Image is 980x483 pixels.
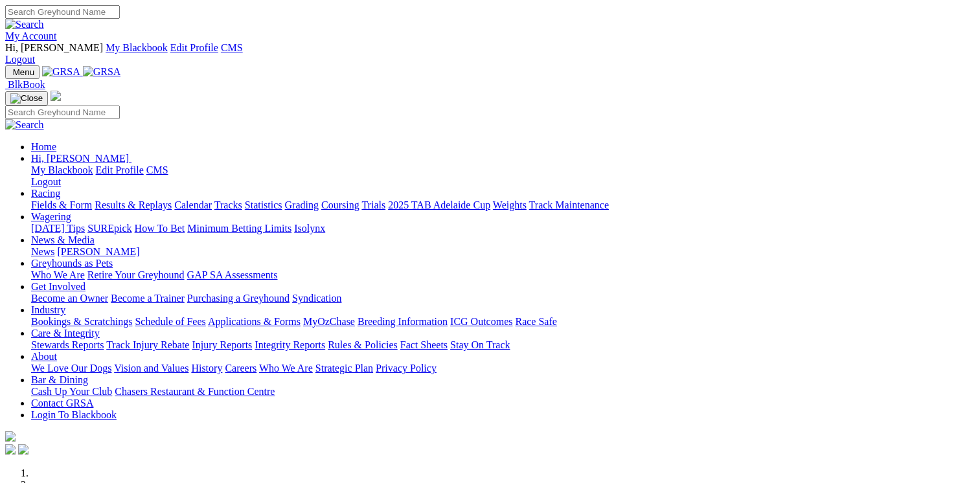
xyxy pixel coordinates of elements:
span: Hi, [PERSON_NAME] [5,42,103,53]
span: Menu [13,67,34,77]
a: GAP SA Assessments [187,269,278,280]
a: Weights [493,199,527,210]
a: Bookings & Scratchings [31,316,132,327]
a: News [31,246,54,257]
a: Fields & Form [31,199,92,210]
a: News & Media [31,234,95,245]
a: Careers [225,363,256,374]
div: About [31,363,975,374]
a: Privacy Policy [376,363,437,374]
a: Tracks [214,199,242,210]
img: logo-grsa-white.png [5,431,16,442]
img: Search [5,119,44,131]
img: facebook.svg [5,444,16,455]
a: Bar & Dining [31,374,88,385]
a: Trials [361,199,385,210]
a: [DATE] Tips [31,223,85,234]
a: CMS [221,42,243,53]
div: Wagering [31,223,975,234]
a: SUREpick [87,223,131,234]
a: Statistics [245,199,282,210]
a: Injury Reports [192,339,252,350]
a: Stewards Reports [31,339,104,350]
img: Search [5,19,44,30]
a: Isolynx [294,223,325,234]
div: Care & Integrity [31,339,975,351]
a: Contact GRSA [31,398,93,409]
a: Hi, [PERSON_NAME] [31,153,131,164]
a: History [191,363,222,374]
a: Syndication [292,293,341,304]
img: GRSA [42,66,80,78]
img: Close [10,93,43,104]
a: Logout [5,54,35,65]
a: Calendar [174,199,212,210]
a: About [31,351,57,362]
a: Get Involved [31,281,85,292]
a: Integrity Reports [255,339,325,350]
div: Racing [31,199,975,211]
a: Wagering [31,211,71,222]
input: Search [5,106,120,119]
a: [PERSON_NAME] [57,246,139,257]
button: Toggle navigation [5,65,40,79]
a: Results & Replays [95,199,172,210]
div: Bar & Dining [31,386,975,398]
a: Retire Your Greyhound [87,269,185,280]
a: ICG Outcomes [450,316,512,327]
a: MyOzChase [303,316,355,327]
a: Become an Owner [31,293,108,304]
span: BlkBook [8,79,45,90]
a: Home [31,141,56,152]
input: Search [5,5,120,19]
a: Login To Blackbook [31,409,117,420]
a: Track Injury Rebate [106,339,189,350]
a: Cash Up Your Club [31,386,112,397]
a: Race Safe [515,316,556,327]
a: Purchasing a Greyhound [187,293,290,304]
a: Edit Profile [96,164,144,175]
a: Fact Sheets [400,339,448,350]
img: GRSA [83,66,121,78]
a: Stay On Track [450,339,510,350]
a: Industry [31,304,65,315]
a: My Blackbook [31,164,93,175]
span: Hi, [PERSON_NAME] [31,153,129,164]
div: Get Involved [31,293,975,304]
a: Track Maintenance [529,199,609,210]
a: Who We Are [259,363,313,374]
a: Racing [31,188,60,199]
a: Greyhounds as Pets [31,258,113,269]
div: My Account [5,42,975,65]
a: Chasers Restaurant & Function Centre [115,386,275,397]
a: Become a Trainer [111,293,185,304]
a: Edit Profile [170,42,218,53]
a: How To Bet [135,223,185,234]
a: CMS [146,164,168,175]
a: 2025 TAB Adelaide Cup [388,199,490,210]
div: News & Media [31,246,975,258]
a: Strategic Plan [315,363,373,374]
a: BlkBook [5,79,45,90]
a: Grading [285,199,319,210]
div: Greyhounds as Pets [31,269,975,281]
a: My Account [5,30,57,41]
a: Coursing [321,199,359,210]
a: Minimum Betting Limits [187,223,291,234]
img: logo-grsa-white.png [51,91,61,101]
a: Rules & Policies [328,339,398,350]
a: Schedule of Fees [135,316,205,327]
a: Who We Are [31,269,85,280]
div: Hi, [PERSON_NAME] [31,164,975,188]
a: Breeding Information [358,316,448,327]
a: Logout [31,176,61,187]
a: We Love Our Dogs [31,363,111,374]
div: Industry [31,316,975,328]
a: My Blackbook [106,42,168,53]
button: Toggle navigation [5,91,48,106]
a: Vision and Values [114,363,188,374]
a: Applications & Forms [208,316,301,327]
img: twitter.svg [18,444,28,455]
a: Care & Integrity [31,328,100,339]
